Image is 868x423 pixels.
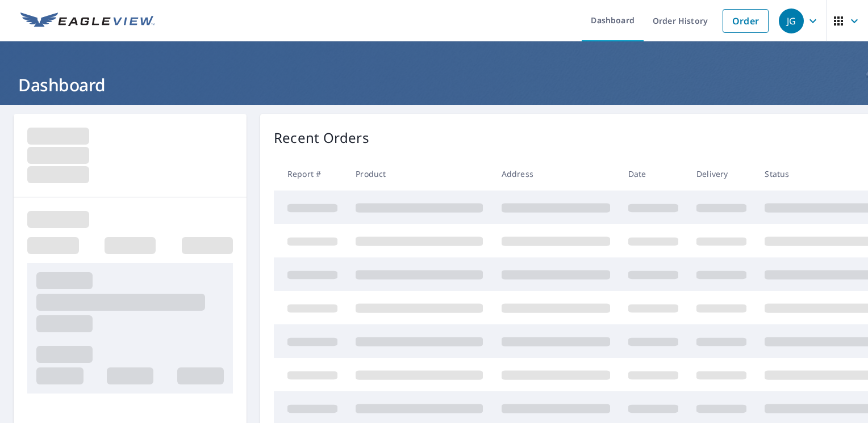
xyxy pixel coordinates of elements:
h1: Dashboard [14,73,854,96]
a: Order [723,9,769,33]
div: JG [779,9,804,33]
th: Product [347,157,492,191]
th: Date [619,157,687,191]
img: EV Logo [20,12,155,29]
p: Recent Orders [274,128,369,148]
th: Address [493,157,619,191]
th: Delivery [687,157,756,191]
th: Report # [274,157,347,191]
